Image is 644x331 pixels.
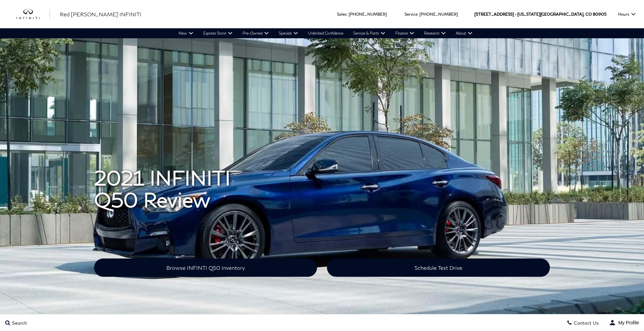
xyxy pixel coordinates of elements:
[17,9,50,20] img: INFINITI
[60,10,141,18] a: Red [PERSON_NAME] INFINITI
[419,12,458,17] a: [PHONE_NUMBER]
[60,11,141,17] span: Red [PERSON_NAME] INFINITI
[616,320,639,325] span: My Profile
[572,320,599,326] span: Contact Us
[10,320,27,326] span: Search
[274,28,303,38] a: Specials
[303,28,348,38] a: Unlimited Confidence
[238,28,274,38] a: Pre-Owned
[604,314,644,331] button: user-profile-menu
[349,12,387,17] a: [PHONE_NUMBER]
[94,166,231,212] span: 2021 INFINITI Q50 Review
[404,12,417,17] span: Service
[174,28,477,38] nav: Main Navigation
[174,28,198,38] a: New
[348,28,390,38] a: Service & Parts
[390,28,419,38] a: Finance
[474,12,606,17] a: [STREET_ADDRESS] • [US_STATE][GEOGRAPHIC_DATA], CO 80905
[94,258,317,277] a: Browse INFINTI Q50 Inventory
[417,12,418,17] span: :
[419,28,451,38] a: Research
[327,258,550,277] a: Schedule Test Drive
[17,9,50,20] a: infiniti
[337,12,347,17] span: Sales
[347,12,348,17] span: :
[198,28,238,38] a: Express Store
[451,28,477,38] a: About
